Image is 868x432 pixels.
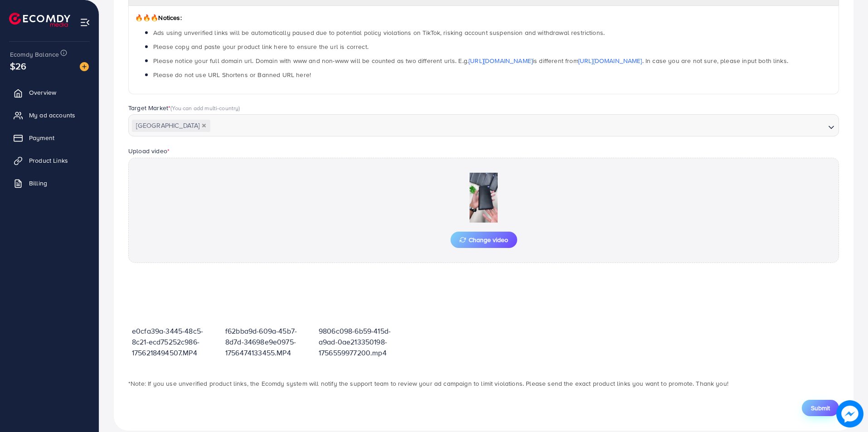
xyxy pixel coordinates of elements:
[153,28,605,37] span: Ads using unverified links will be automatically paused due to potential policy violations on Tik...
[128,146,170,155] label: Upload video
[7,129,92,147] a: Payment
[29,179,47,188] span: Billing
[802,400,839,416] button: Submit
[451,232,517,248] button: Change video
[10,50,59,59] span: Ecomdy Balance
[29,133,54,142] span: Payment
[469,56,533,65] a: [URL][DOMAIN_NAME]
[135,13,182,22] span: Notices:
[202,123,206,128] button: Deselect Pakistan
[7,151,92,170] a: Product Links
[438,173,529,223] img: Preview Image
[153,42,369,51] span: Please copy and paste your product link here to ensure the url is correct.
[29,111,75,120] span: My ad accounts
[7,174,92,192] a: Billing
[132,120,210,132] span: [GEOGRAPHIC_DATA]
[460,237,508,243] span: Change video
[9,13,70,27] img: logo
[135,13,158,22] span: 🔥🔥🔥
[811,403,830,413] span: Submit
[153,70,311,79] span: Please do not use URL Shortens or Banned URL here!
[578,56,642,65] a: [URL][DOMAIN_NAME]
[128,103,240,112] label: Target Market
[29,156,68,165] span: Product Links
[153,56,788,65] span: Please notice your full domain url. Domain with www and non-www will be counted as two different ...
[132,325,218,358] p: e0cfa39a-3445-48c5-8c21-ecd75252c986-1756218494507.MP4
[128,114,839,136] div: Search for option
[836,400,863,427] img: image
[7,106,92,124] a: My ad accounts
[170,104,240,112] span: (You can add multi-country)
[128,378,839,389] p: *Note: If you use unverified product links, the Ecomdy system will notify the support team to rev...
[80,62,89,71] img: image
[29,88,56,97] span: Overview
[7,83,92,102] a: Overview
[319,325,405,358] p: 9806c098-6b59-415d-a9ad-0ae213350198-1756559977200.mp4
[10,59,26,73] span: $26
[211,119,824,133] input: Search for option
[225,325,311,358] p: f62bba9d-609a-45b7-8d7d-34698e9e0975-1756474133455.MP4
[80,17,90,28] img: menu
